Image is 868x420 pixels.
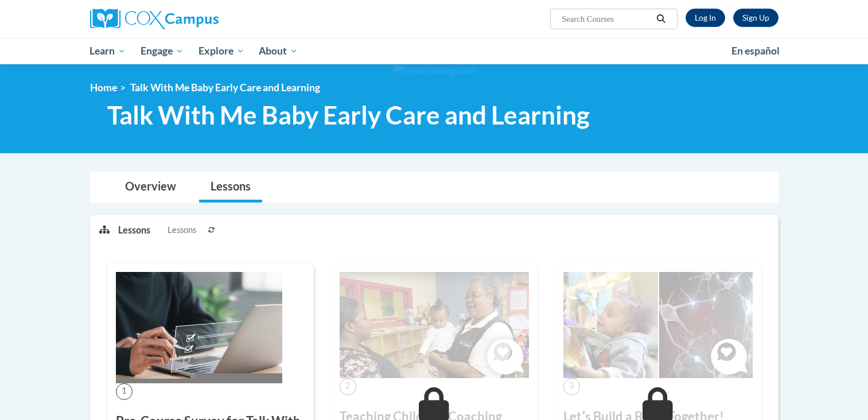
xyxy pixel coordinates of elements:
[191,38,252,64] a: Explore
[733,9,779,27] a: Register
[340,378,356,395] span: 2
[89,44,126,58] span: Learn
[198,44,244,58] span: Explore
[83,38,134,64] a: Learn
[731,45,780,57] span: En español
[199,172,262,203] a: Lessons
[724,39,787,63] a: En español
[563,378,580,395] span: 3
[116,383,133,400] span: 1
[251,38,305,64] a: About
[168,224,196,236] span: Lessons
[118,224,150,236] p: Lessons
[90,9,219,29] img: Cox Campus
[340,272,529,379] img: Course Image
[90,81,117,94] a: Home
[73,38,796,64] div: Main menu
[116,272,282,383] img: Course Image
[107,100,590,130] span: Talk With Me Baby Early Care and Learning
[259,44,298,58] span: About
[90,9,308,29] a: Cox Campus
[114,172,188,203] a: Overview
[560,12,652,26] input: Search Courses
[141,44,184,58] span: Engage
[686,9,725,27] a: Log In
[563,272,753,379] img: Course Image
[133,38,191,64] a: Engage
[130,81,320,94] span: Talk With Me Baby Early Care and Learning
[394,65,475,77] img: Section background
[652,12,670,26] button: Search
